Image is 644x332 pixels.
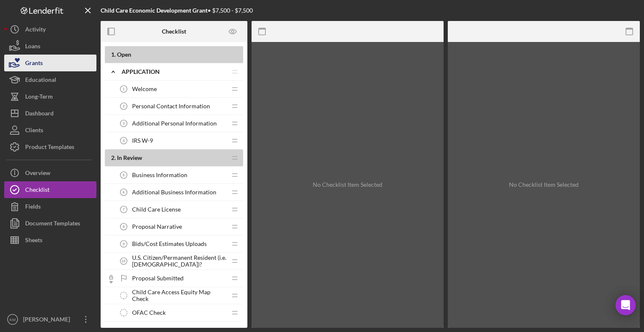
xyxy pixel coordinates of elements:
[123,207,125,212] tspan: 7
[4,165,96,181] button: Overview
[615,295,636,315] div: Open Intercom Messenger
[313,181,382,188] div: No Checklist Item Selected
[4,71,96,88] button: Educational
[123,104,125,108] tspan: 2
[4,55,96,71] button: Grants
[123,173,125,177] tspan: 5
[123,225,125,229] tspan: 8
[25,215,80,234] div: Document Templates
[4,105,96,122] button: Dashboard
[111,51,116,58] span: 1 .
[111,154,116,161] span: 2 .
[132,206,181,213] span: Child Care License
[132,254,226,268] span: U.S. Citizen/Permanent Resident (i.e. [DEMOGRAPHIC_DATA])?
[4,38,96,55] button: Loans
[122,68,226,75] div: Application
[117,51,131,58] span: Open
[223,22,242,41] button: Preview as
[4,122,96,139] button: Clients
[4,88,96,105] button: Long-Term
[25,71,56,90] div: Educational
[132,189,216,196] span: Additional Business Information
[123,87,125,91] tspan: 1
[132,103,210,110] span: Personal Contact Information
[117,154,142,161] span: In Review
[132,309,166,316] span: OFAC Check
[123,190,125,194] tspan: 6
[132,137,153,144] span: IRS W-9
[21,311,75,330] div: [PERSON_NAME]
[122,259,126,263] tspan: 10
[509,181,579,188] div: No Checklist Item Selected
[25,21,46,40] div: Activity
[101,7,253,14] div: • $7,500 - $7,500
[4,139,96,155] button: Product Templates
[10,317,16,322] text: KM
[25,139,74,157] div: Product Templates
[25,181,49,200] div: Checklist
[132,241,207,247] span: Bids/Cost Estimates Uploads
[4,181,96,198] button: Checklist
[25,55,43,73] div: Grants
[25,88,53,107] div: Long-Term
[132,86,157,92] span: Welcome
[101,7,208,14] b: Child Care Economic Development Grant
[25,232,42,251] div: Sheets
[25,38,40,57] div: Loans
[132,120,217,127] span: Additional Personal Information
[132,289,226,302] span: Child Care Access Equity Map Check
[132,223,182,230] span: Proposal Narrative
[123,121,125,125] tspan: 3
[4,232,96,248] button: Sheets
[25,198,41,217] div: Fields
[162,28,186,35] b: Checklist
[123,139,125,143] tspan: 4
[4,311,96,328] button: KM[PERSON_NAME]
[4,215,96,232] button: Document Templates
[132,172,187,178] span: Business Information
[25,122,43,141] div: Clients
[4,21,96,38] button: Activity
[132,275,184,282] span: Proposal Submitted
[25,105,54,124] div: Dashboard
[25,165,50,183] div: Overview
[4,198,96,215] button: Fields
[123,242,125,246] tspan: 9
